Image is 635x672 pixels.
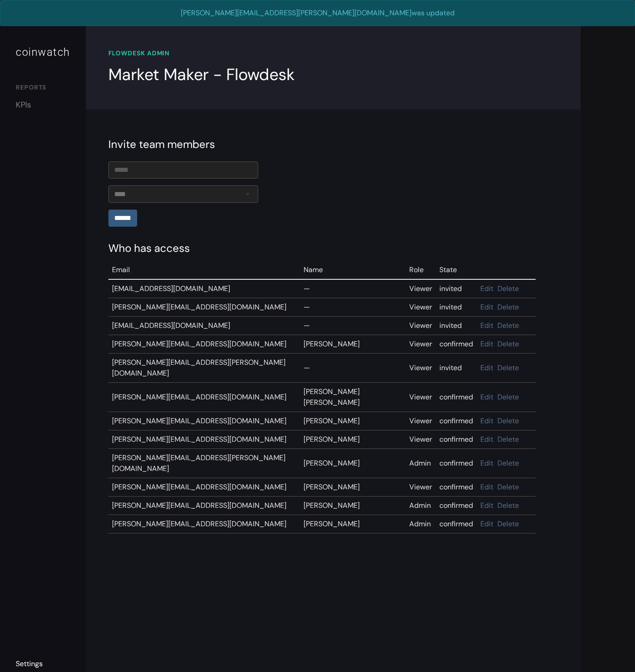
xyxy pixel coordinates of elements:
[108,335,300,354] td: [PERSON_NAME][EMAIL_ADDRESS][DOMAIN_NAME]
[436,317,477,335] td: invited
[409,339,432,349] span: Viewer
[497,302,519,312] a: Delete
[300,478,406,497] td: [PERSON_NAME]
[409,416,432,426] span: Viewer
[409,519,431,529] span: Admin
[436,515,477,533] td: confirmed
[436,354,477,383] td: invited
[497,339,519,349] a: Delete
[300,497,406,515] td: [PERSON_NAME]
[497,284,519,293] a: Delete
[108,279,300,298] td: [EMAIL_ADDRESS][DOMAIN_NAME]
[108,298,300,317] td: [PERSON_NAME][EMAIL_ADDRESS][DOMAIN_NAME]
[16,44,70,60] div: coinwatch
[108,240,558,256] div: Who has access
[300,430,406,449] td: [PERSON_NAME]
[436,335,477,354] td: confirmed
[108,354,300,383] td: [PERSON_NAME][EMAIL_ADDRESS][PERSON_NAME][DOMAIN_NAME]
[108,497,300,515] td: [PERSON_NAME][EMAIL_ADDRESS][DOMAIN_NAME]
[108,430,300,449] td: [PERSON_NAME][EMAIL_ADDRESS][DOMAIN_NAME]
[108,49,558,58] div: FLOWDESK ADMIN
[436,430,477,449] td: confirmed
[300,279,406,298] td: —
[497,519,519,529] a: Delete
[436,478,477,497] td: confirmed
[480,339,493,349] a: Edit
[497,482,519,492] a: Delete
[108,383,300,412] td: [PERSON_NAME][EMAIL_ADDRESS][DOMAIN_NAME]
[480,458,493,468] a: Edit
[409,435,432,444] span: Viewer
[300,449,406,478] td: [PERSON_NAME]
[409,284,432,293] span: Viewer
[480,363,493,372] a: Edit
[480,392,493,402] a: Edit
[436,412,477,430] td: confirmed
[497,416,519,426] a: Delete
[108,317,300,335] td: [EMAIL_ADDRESS][DOMAIN_NAME]
[497,321,519,330] a: Delete
[409,501,431,510] span: Admin
[406,261,436,279] td: Role
[409,302,432,312] span: Viewer
[108,449,300,478] td: [PERSON_NAME][EMAIL_ADDRESS][PERSON_NAME][DOMAIN_NAME]
[436,298,477,317] td: invited
[480,435,493,444] a: Edit
[16,99,70,111] a: KPIs
[436,449,477,478] td: confirmed
[300,317,406,335] td: —
[497,435,519,444] a: Delete
[108,515,300,533] td: [PERSON_NAME][EMAIL_ADDRESS][DOMAIN_NAME]
[436,261,477,279] td: State
[497,392,519,402] a: Delete
[108,63,295,87] div: Market Maker - Flowdesk
[108,478,300,497] td: [PERSON_NAME][EMAIL_ADDRESS][DOMAIN_NAME]
[300,412,406,430] td: [PERSON_NAME]
[108,412,300,430] td: [PERSON_NAME][EMAIL_ADDRESS][DOMAIN_NAME]
[480,302,493,312] a: Edit
[16,83,70,94] div: REPORTS
[409,392,432,402] span: Viewer
[409,321,432,330] span: Viewer
[300,335,406,354] td: [PERSON_NAME]
[480,416,493,426] a: Edit
[300,515,406,533] td: [PERSON_NAME]
[480,501,493,510] a: Edit
[436,383,477,412] td: confirmed
[300,383,406,412] td: [PERSON_NAME] [PERSON_NAME]
[436,497,477,515] td: confirmed
[497,363,519,372] a: Delete
[300,261,406,279] td: Name
[300,354,406,383] td: —
[497,501,519,510] a: Delete
[436,279,477,298] td: invited
[409,363,432,372] span: Viewer
[480,482,493,492] a: Edit
[480,284,493,293] a: Edit
[480,321,493,330] a: Edit
[409,458,431,468] span: Admin
[108,136,558,152] div: Invite team members
[409,482,432,492] span: Viewer
[108,261,300,279] td: Email
[300,298,406,317] td: —
[497,458,519,468] a: Delete
[480,519,493,529] a: Edit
